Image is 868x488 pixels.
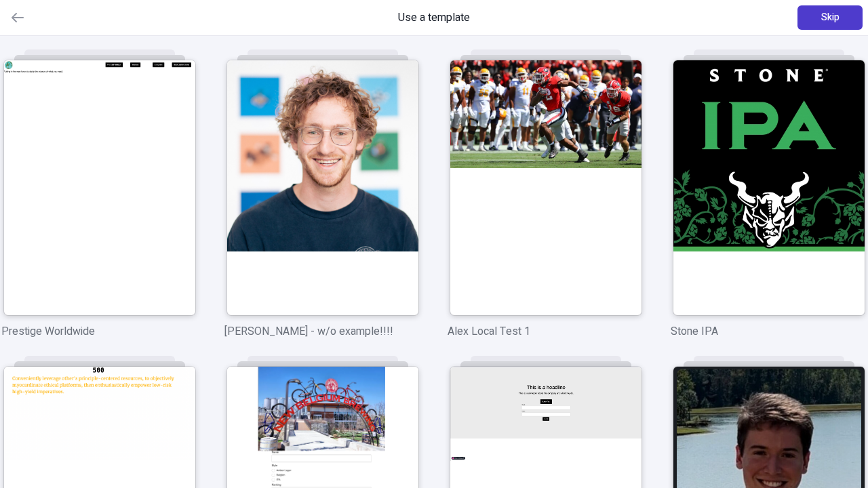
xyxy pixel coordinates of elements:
p: Alex Local Test 1 [448,323,644,340]
p: Prestige Worldwide [1,323,197,340]
p: Stone IPA [671,323,867,340]
p: [PERSON_NAME] - w/o example!!!! [224,323,420,340]
span: Skip [821,10,840,25]
button: Skip [797,5,863,30]
span: Use a template [398,9,470,26]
